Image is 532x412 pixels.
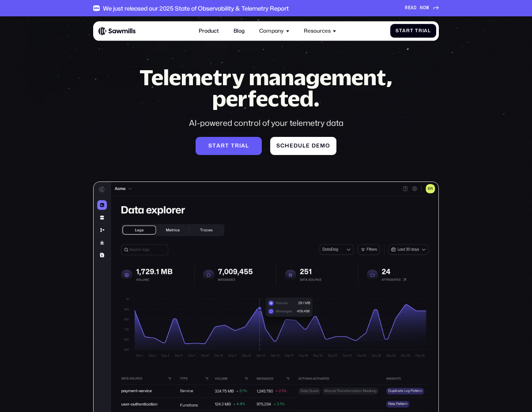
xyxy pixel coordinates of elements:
[255,24,293,38] div: Company
[426,5,429,11] span: W
[225,143,229,149] span: t
[103,5,289,12] div: We just released our 2025 State of Observability & Telemetry Report
[212,143,216,149] span: t
[294,143,298,149] span: d
[411,5,414,11] span: A
[414,5,417,11] span: D
[405,5,408,11] span: R
[320,143,325,149] span: m
[125,67,407,110] h1: Telemetry management, perfected.
[402,28,406,34] span: a
[415,28,419,34] span: T
[290,143,294,149] span: e
[390,24,436,38] a: StartTrial
[300,24,340,38] div: Resources
[408,5,411,11] span: E
[230,24,249,38] a: Blog
[239,143,241,149] span: i
[216,143,221,149] span: a
[125,117,407,129] div: AI-powered control of your telemetry data
[298,143,302,149] span: u
[406,28,410,34] span: r
[221,143,225,149] span: r
[423,28,424,34] span: i
[195,24,223,38] a: Product
[316,143,320,149] span: e
[410,28,414,34] span: t
[280,143,285,149] span: c
[259,28,284,34] div: Company
[423,5,426,11] span: O
[245,143,249,149] span: l
[405,5,439,11] a: READNOW
[306,143,310,149] span: e
[325,143,330,149] span: o
[304,28,331,34] div: Resources
[312,143,316,149] span: d
[241,143,245,149] span: a
[285,143,290,149] span: h
[424,28,428,34] span: a
[419,28,423,34] span: r
[428,28,431,34] span: l
[396,28,399,34] span: S
[420,5,423,11] span: N
[399,28,403,34] span: t
[196,137,262,155] a: Starttrial
[235,143,239,149] span: r
[276,143,280,149] span: S
[208,143,212,149] span: S
[270,137,337,155] a: Scheduledemo
[302,143,306,149] span: l
[231,143,235,149] span: t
